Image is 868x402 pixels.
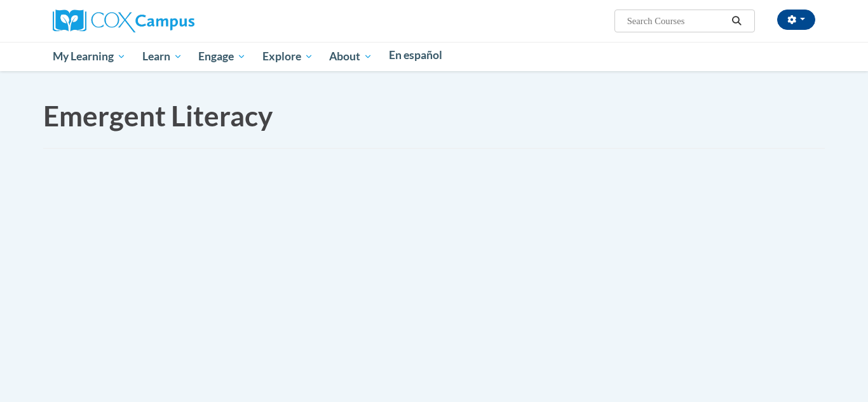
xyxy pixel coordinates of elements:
a: My Learning [44,42,134,71]
a: Learn [134,42,191,71]
button: Account Settings [777,10,815,30]
span: Emergent Literacy [43,99,273,132]
a: About [322,42,381,71]
a: Explore [254,42,322,71]
div: Main menu [34,42,834,71]
span: My Learning [53,49,126,64]
img: Cox Campus [53,10,194,32]
a: Cox Campus [53,15,194,25]
a: En español [381,42,451,69]
i:  [731,17,743,26]
a: Engage [190,42,254,71]
span: Learn [142,49,182,64]
span: About [329,49,372,64]
button: Search [728,13,747,29]
span: En español [389,48,442,62]
span: Explore [262,49,313,64]
input: Search Courses [626,13,728,29]
span: Engage [198,49,246,64]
